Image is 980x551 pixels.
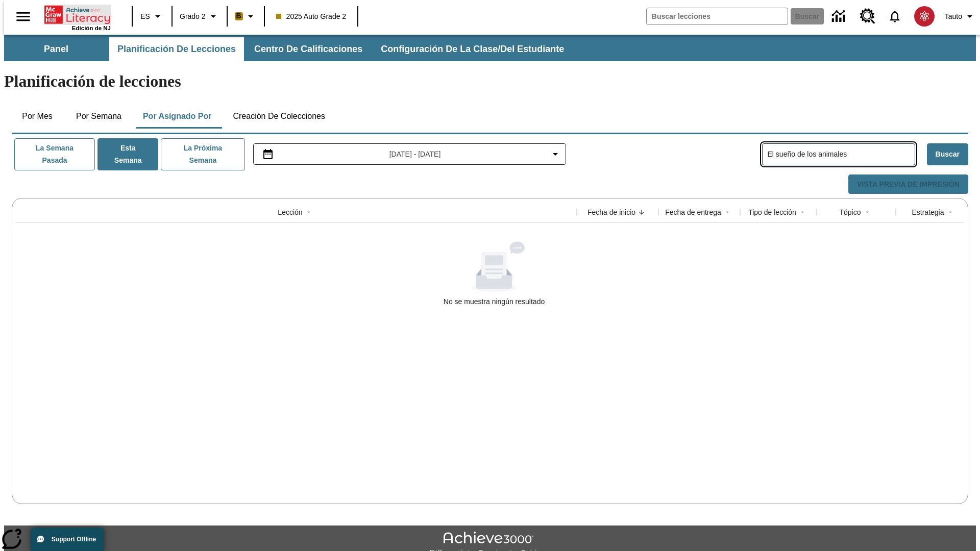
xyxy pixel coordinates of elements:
[136,7,168,26] button: Lenguaje: ES, Selecciona un idioma
[389,149,441,160] span: [DATE] - [DATE]
[68,104,130,129] button: Por semana
[44,5,111,25] a: Portada
[768,147,915,162] input: Buscar lecciones asignadas
[44,43,68,55] span: Panel
[231,7,261,26] button: Boost El color de la clase es anaranjado claro. Cambiar el color de la clase.
[72,25,111,31] span: Edición de NJ
[5,37,107,61] button: Panel
[303,206,315,218] button: Sort
[826,3,854,31] a: Centro de información
[52,536,96,543] span: Support Offline
[278,207,302,217] div: Lección
[839,207,861,217] div: Tópico
[4,35,976,61] div: Subbarra de navegación
[8,2,38,32] button: Abrir el menú lateral
[225,104,333,129] button: Creación de colecciones
[176,7,224,26] button: Grado: Grado 2, Elige un grado
[796,206,808,218] button: Sort
[109,37,244,61] button: Planificación de lecciones
[161,138,244,170] button: La próxima semana
[635,206,648,218] button: Sort
[276,11,347,22] span: 2025 Auto Grade 2
[381,43,564,55] span: Configuración de la clase/del estudiante
[373,37,572,61] button: Configuración de la clase/del estudiante
[721,206,733,218] button: Sort
[941,7,980,26] button: Perfil/Configuración
[180,11,206,22] span: Grado 2
[44,4,111,31] div: Portada
[665,207,721,217] div: Fecha de entrega
[31,528,104,551] button: Support Offline
[12,104,63,129] button: Por mes
[246,37,371,61] button: Centro de calificaciones
[140,11,150,22] span: ES
[748,207,796,217] div: Tipo de lección
[912,207,944,217] div: Estrategia
[14,138,95,170] button: La semana pasada
[854,3,881,30] a: Centro de recursos, Se abrirá en una pestaña nueva.
[861,206,873,218] button: Sort
[258,148,562,160] button: Seleccione el intervalo de fechas opción del menú
[4,37,573,61] div: Subbarra de navegación
[549,148,561,160] svg: Collapse Date Range Filter
[927,143,968,165] button: Buscar
[647,8,788,24] input: Buscar campo
[254,43,362,55] span: Centro de calificaciones
[944,206,957,218] button: Sort
[135,104,220,129] button: Por asignado por
[117,43,236,55] span: Planificación de lecciones
[444,296,545,307] div: No se muestra ningún resultado
[4,72,976,91] h1: Planificación de lecciones
[908,3,941,30] button: Escoja un nuevo avatar
[587,207,635,217] div: Fecha de inicio
[945,11,962,22] span: Tauto
[881,3,908,30] a: Notificaciones
[97,138,158,170] button: Esta semana
[236,10,241,22] span: B
[914,6,935,27] img: avatar image
[16,241,972,307] div: No se muestra ningún resultado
